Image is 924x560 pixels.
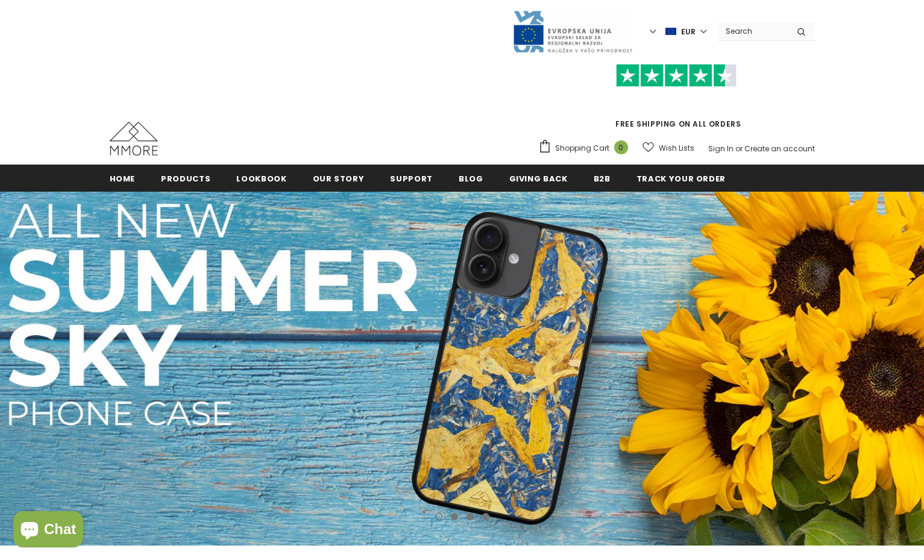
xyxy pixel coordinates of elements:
a: Giving back [509,165,568,192]
a: Create an account [744,143,815,154]
a: Shopping Cart 0 [538,139,634,157]
span: Giving back [509,173,568,184]
span: EUR [681,26,696,38]
a: Lookbook [236,165,286,192]
a: Blog [459,165,483,192]
span: B2B [594,173,611,184]
span: Blog [459,173,483,184]
span: Products [161,173,210,184]
button: 1 [435,513,442,520]
img: MMORE Cases [110,122,158,156]
a: Sign In [708,143,734,154]
a: Track your order [636,165,726,192]
span: Wish Lists [659,142,694,154]
span: Lookbook [236,173,286,184]
iframe: Customer reviews powered by Trustpilot [538,87,815,118]
span: Shopping Cart [555,142,609,154]
button: 3 [467,513,474,520]
span: 0 [614,140,628,154]
span: or [735,143,743,154]
span: Home [110,173,136,184]
button: 2 [451,513,458,520]
span: Track your order [636,173,726,184]
span: FREE SHIPPING ON ALL ORDERS [538,69,815,129]
a: B2B [594,165,611,192]
a: Products [161,165,210,192]
button: 4 [482,513,489,520]
a: Wish Lists [643,137,694,159]
inbox-online-store-chat: Shopify online store chat [10,511,87,550]
a: Our Story [313,165,365,192]
img: Trust Pilot Stars [616,64,737,87]
a: support [390,165,433,192]
img: Javni Razpis [512,10,633,54]
input: Search Site [718,22,788,40]
a: Javni Razpis [512,26,633,36]
a: Home [110,165,136,192]
span: Our Story [313,173,365,184]
span: support [390,173,433,184]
